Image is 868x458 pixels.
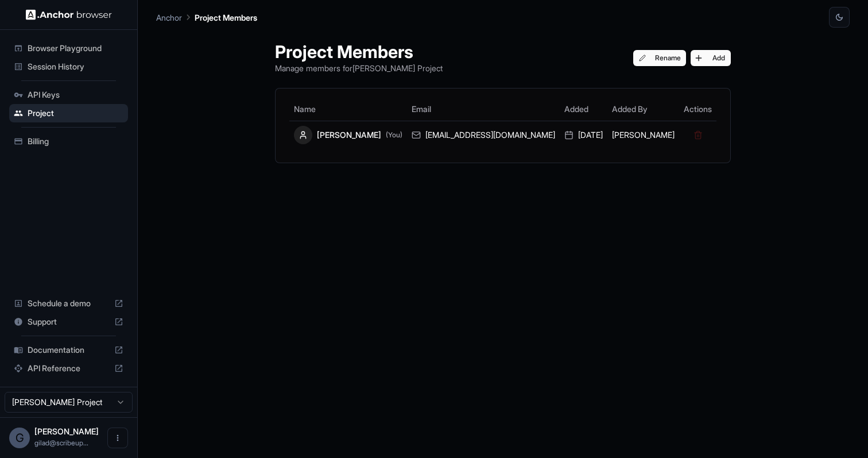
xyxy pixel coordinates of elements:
[289,98,407,121] th: Name
[28,316,110,328] span: Support
[275,62,443,74] p: Manage members for [PERSON_NAME] Project
[156,11,257,24] nav: breadcrumb
[412,129,555,141] div: [EMAIL_ADDRESS][DOMAIN_NAME]
[9,428,30,448] div: G
[28,61,123,72] span: Session History
[9,132,128,151] div: Billing
[28,344,110,356] span: Documentation
[294,126,402,144] div: [PERSON_NAME]
[9,313,128,331] div: Support
[607,98,679,121] th: Added By
[9,86,128,104] div: API Keys
[28,43,123,54] span: Browser Playground
[28,136,123,147] span: Billing
[28,298,110,309] span: Schedule a demo
[679,98,716,121] th: Actions
[34,426,99,436] span: Gilad Spitzer
[9,57,128,76] div: Session History
[607,121,679,149] td: [PERSON_NAME]
[9,104,128,122] div: Project
[156,11,182,24] p: Anchor
[9,341,128,359] div: Documentation
[9,359,128,378] div: API Reference
[107,428,128,448] button: Open menu
[633,50,687,66] button: Rename
[564,129,603,141] div: [DATE]
[26,9,112,20] img: Anchor Logo
[195,11,257,24] p: Project Members
[9,294,128,313] div: Schedule a demo
[407,98,560,121] th: Email
[28,107,123,119] span: Project
[34,438,88,447] span: gilad@scribeup.io
[9,39,128,57] div: Browser Playground
[560,98,607,121] th: Added
[28,89,123,101] span: API Keys
[386,130,402,140] span: (You)
[691,50,731,66] button: Add
[28,363,110,374] span: API Reference
[275,41,443,62] h1: Project Members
